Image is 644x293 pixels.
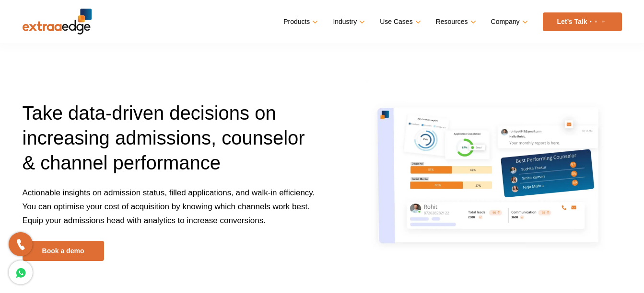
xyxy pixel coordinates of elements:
[23,188,315,225] span: Actionable insights on admission status, filled applications, and walk-in efficiency. You can opt...
[23,102,305,173] span: Take data-driven decisions on increasing admissions, counselor & channel performance
[543,12,622,31] a: Let’s Talk
[380,15,419,29] a: Use Cases
[491,15,526,29] a: Company
[366,80,616,282] img: management-banner
[436,15,474,29] a: Resources
[23,241,104,261] a: Book a demo
[283,15,316,29] a: Products
[333,15,363,29] a: Industry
